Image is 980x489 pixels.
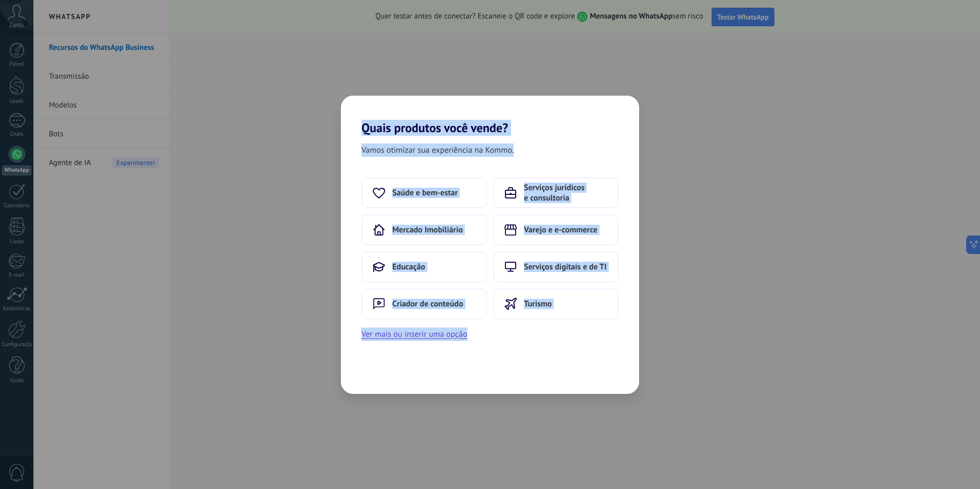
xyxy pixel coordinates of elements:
button: Turismo [493,288,619,319]
button: Saúde e bem-estar [361,177,487,208]
button: Serviços jurídicos e consultoria [493,177,619,208]
button: Educação [361,251,487,282]
span: Saúde e bem-estar [392,188,458,198]
button: Criador de conteúdo [361,288,487,319]
span: Serviços jurídicos e consultoria [524,183,607,203]
span: Varejo e e-commerce [524,225,597,235]
span: Serviços digitais e de TI [524,262,607,272]
span: Educação [392,262,425,272]
span: Turismo [524,299,552,309]
span: Vamos otimizar sua experiência na Kommo. [361,143,514,157]
span: Mercado Imobiliário [392,225,463,235]
span: Criador de conteúdo [392,299,463,309]
button: Varejo e e-commerce [493,214,619,245]
button: Ver mais ou inserir uma opção [361,328,467,341]
h2: Quais produtos você vende? [341,96,639,135]
button: Mercado Imobiliário [361,214,487,245]
button: Serviços digitais e de TI [493,251,619,282]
